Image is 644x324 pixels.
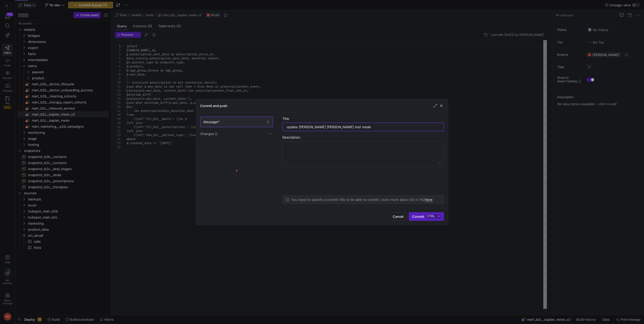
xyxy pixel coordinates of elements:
button: Commitctrl⏎ [409,212,444,221]
span: Changes () [200,132,218,136]
h3: Commit and push [200,104,227,108]
span: Title [282,117,289,121]
kbd: ctrl [426,214,436,219]
p: You need to specify a commit title to be able to commit. Learn more about Git in Y42 [291,198,433,202]
kbd: ⏎ [437,214,441,219]
span: Commit [412,214,441,219]
span: Message* [203,120,220,124]
a: here [425,198,433,202]
button: Message* [200,117,273,127]
span: Cancel [393,214,404,219]
img: logo.gif [233,169,240,177]
div: Description [282,135,444,139]
button: Cancel [389,212,407,221]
